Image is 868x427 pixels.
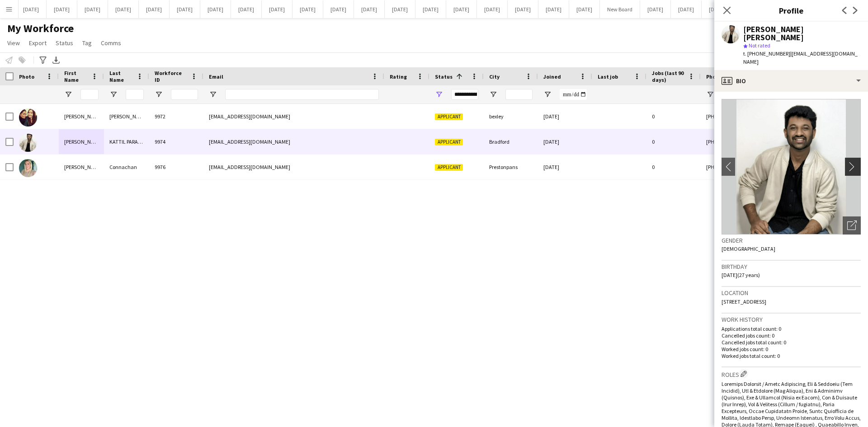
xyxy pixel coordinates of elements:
[843,216,861,235] div: Open photos pop-in
[79,37,95,49] a: Tag
[743,50,790,57] span: t. [PHONE_NUMBER]
[56,39,73,47] span: Status
[543,90,552,99] button: Open Filter Menu
[59,104,104,129] div: [PERSON_NAME]
[671,0,702,18] button: [DATE]
[155,70,187,83] span: Workforce ID
[101,39,121,47] span: Comms
[722,315,861,324] h3: Work history
[722,332,861,339] p: Cancelled jobs count: 0
[722,339,861,346] p: Cancelled jobs total count: 0
[19,159,37,177] img: Erin Connachan
[701,104,816,129] div: [PHONE_NUMBER]
[231,0,262,18] button: [DATE]
[484,129,538,154] div: Bradford
[477,0,508,18] button: [DATE]
[722,289,861,297] h3: Location
[543,73,561,80] span: Joined
[538,129,592,154] div: [DATE]
[646,104,701,129] div: 0
[209,90,217,99] button: Open Filter Menu
[126,89,144,100] input: Last Name Filter Input
[171,89,198,100] input: Workforce ID Filter Input
[743,25,861,42] div: [PERSON_NAME] [PERSON_NAME]
[722,272,760,278] span: [DATE] (27 years)
[262,0,292,18] button: [DATE]
[203,104,384,129] div: [EMAIL_ADDRESS][DOMAIN_NAME]
[19,108,37,127] img: Ashley Foreman
[489,73,500,80] span: City
[652,70,684,83] span: Jobs (last 90 days)
[19,73,34,80] span: Photo
[108,0,139,18] button: [DATE]
[64,90,72,99] button: Open Filter Menu
[722,99,861,235] img: Crew avatar or photo
[19,134,37,152] img: ASWIN KATTIL PARAMBATH
[722,369,861,379] h3: Roles
[155,90,163,99] button: Open Filter Menu
[170,0,200,18] button: [DATE]
[97,37,125,49] a: Comms
[225,89,379,100] input: Email Filter Input
[82,39,92,47] span: Tag
[743,50,858,65] span: | [EMAIL_ADDRESS][DOMAIN_NAME]
[435,90,443,99] button: Open Filter Menu
[64,70,88,83] span: First Name
[508,0,538,18] button: [DATE]
[714,70,868,92] div: Bio
[415,0,446,18] button: [DATE]
[538,155,592,179] div: [DATE]
[701,155,816,179] div: [PHONE_NUMBER]
[149,129,203,154] div: 9974
[292,0,323,18] button: [DATE]
[109,70,133,83] span: Last Name
[7,39,20,47] span: View
[560,89,587,100] input: Joined Filter Input
[77,0,108,18] button: [DATE]
[354,0,385,18] button: [DATE]
[646,155,701,179] div: 0
[702,0,732,18] button: [DATE]
[109,90,118,99] button: Open Filter Menu
[4,37,24,49] a: View
[722,346,861,352] p: Worked jobs count: 0
[59,155,104,179] div: [PERSON_NAME]
[722,298,766,305] span: [STREET_ADDRESS]
[435,139,463,145] span: Applicant
[104,104,149,129] div: [PERSON_NAME]
[385,0,415,18] button: [DATE]
[59,129,104,154] div: [PERSON_NAME]
[435,113,463,120] span: Applicant
[640,0,671,18] button: [DATE]
[538,104,592,129] div: [DATE]
[722,263,861,271] h3: Birthday
[538,0,569,18] button: [DATE]
[722,325,861,332] p: Applications total count: 0
[749,42,770,49] span: Not rated
[484,104,538,129] div: bexley
[323,0,354,18] button: [DATE]
[203,155,384,179] div: [EMAIL_ADDRESS][DOMAIN_NAME]
[714,5,868,16] h3: Profile
[435,73,453,80] span: Status
[701,129,816,154] div: [PHONE_NUMBER]
[646,129,701,154] div: 0
[139,0,170,18] button: [DATE]
[29,39,47,47] span: Export
[38,55,48,66] app-action-btn: Advanced filters
[16,0,47,18] button: [DATE]
[200,0,231,18] button: [DATE]
[706,90,714,99] button: Open Filter Menu
[80,89,99,100] input: First Name Filter Input
[390,73,407,80] span: Rating
[505,89,533,100] input: City Filter Input
[149,155,203,179] div: 9976
[706,73,722,80] span: Phone
[51,55,61,66] app-action-btn: Export XLSX
[598,73,618,80] span: Last job
[203,129,384,154] div: [EMAIL_ADDRESS][DOMAIN_NAME]
[52,37,77,49] a: Status
[104,129,149,154] div: KATTIL PARAMBATH
[104,155,149,179] div: Connachan
[722,245,775,252] span: [DEMOGRAPHIC_DATA]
